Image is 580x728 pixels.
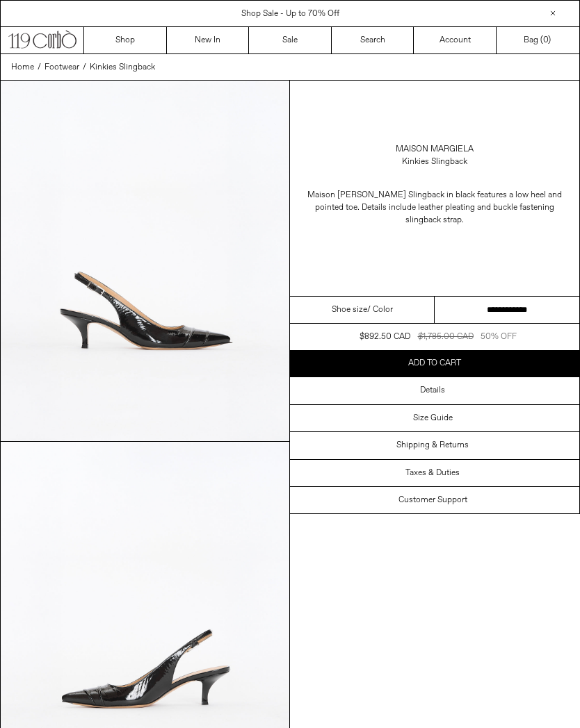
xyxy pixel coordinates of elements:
[402,156,467,168] div: Kinkies Slingback
[84,27,167,53] a: Shop
[497,27,579,53] a: Bag ()
[396,143,474,156] a: Maison Margiela
[481,331,517,343] div: 50% OFF
[90,61,155,74] a: Kinkies Slingback
[405,468,460,478] h3: Taxes & Duties
[11,61,34,74] a: Home
[398,495,467,505] h3: Customer Support
[332,27,414,53] a: Search
[1,81,289,441] img: Corbo-04-05-20256023copy_1800x1800.jpg
[418,331,474,343] div: $1,785.00 CAD
[414,27,497,53] a: Account
[249,27,332,53] a: Sale
[45,62,79,73] span: Footwear
[241,8,339,19] a: Shop Sale - Up to 70% Off
[304,182,565,233] p: Maison [PERSON_NAME] Slingback in black features a low heel and pointed toe. Details include leat...
[90,62,155,73] span: Kinkies Slingback
[38,61,41,74] span: /
[543,34,551,47] span: )
[83,61,86,74] span: /
[167,27,250,53] a: New In
[413,413,453,423] h3: Size Guide
[332,304,367,316] span: Shoe size
[420,386,445,395] h3: Details
[360,331,410,343] div: $892.50 CAD
[543,35,548,46] span: 0
[11,62,34,73] span: Home
[45,61,79,74] a: Footwear
[290,350,579,377] button: Add to cart
[396,440,469,450] h3: Shipping & Returns
[408,358,461,369] span: Add to cart
[367,304,393,316] span: / Color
